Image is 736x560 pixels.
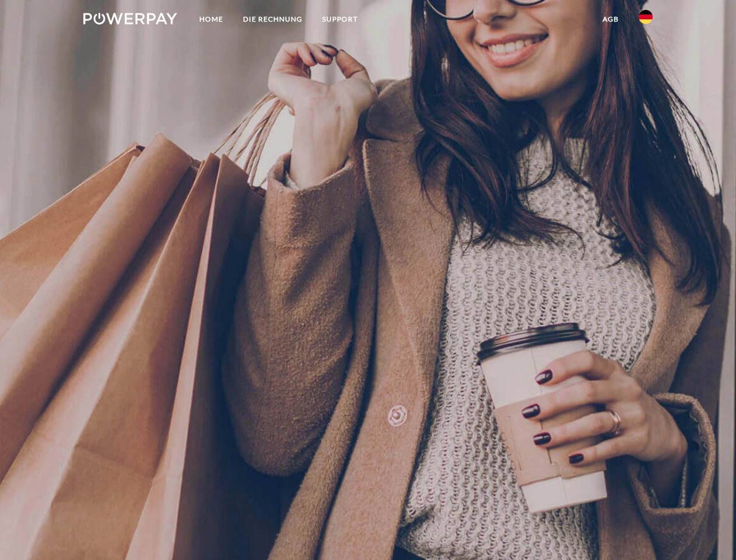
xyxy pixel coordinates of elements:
[189,9,233,30] a: Home
[639,10,653,24] img: de
[593,9,629,30] a: agb
[233,9,312,30] a: DIE RECHNUNG
[312,9,368,30] a: SUPPORT
[83,13,177,24] img: logo-powerpay-white.svg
